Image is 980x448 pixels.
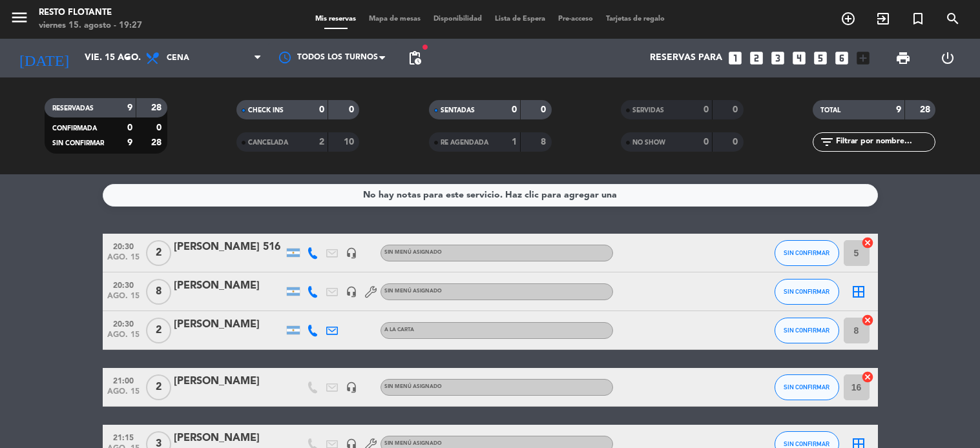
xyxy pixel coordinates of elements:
span: 20:30 [107,277,140,292]
strong: 9 [127,138,132,147]
i: looks_one [727,50,744,66]
span: SIN CONFIRMAR [784,249,829,256]
i: add_circle_outline [840,11,856,26]
strong: 0 [541,105,548,114]
span: ago. 15 [107,331,140,345]
span: 2 [146,374,171,400]
strong: 28 [151,138,164,147]
div: [PERSON_NAME] [174,316,284,333]
i: headset_mic [346,382,357,393]
i: turned_in_not [910,11,926,26]
i: looks_5 [812,50,829,66]
i: filter_list [819,134,835,150]
div: Resto Flotante [39,6,142,19]
i: headset_mic [346,247,357,259]
i: cancel [861,236,874,249]
span: SIN CONFIRMAR [52,140,104,147]
strong: 8 [541,137,548,147]
i: arrow_drop_down [120,50,136,66]
i: add_box [855,50,871,66]
span: Pre-acceso [552,15,599,23]
span: 2 [146,240,171,266]
i: exit_to_app [875,11,891,26]
strong: 28 [920,105,933,114]
span: Sin menú asignado [384,384,442,389]
span: A la carta [384,327,414,332]
span: Cena [167,54,189,63]
span: SIN CONFIRMAR [784,440,829,447]
div: viernes 15. agosto - 19:27 [39,19,142,32]
span: SIN CONFIRMAR [784,327,829,334]
strong: 1 [512,137,517,147]
span: Mis reservas [309,15,362,23]
strong: 0 [704,105,709,114]
span: CANCELADA [248,139,288,146]
strong: 0 [733,105,740,114]
i: power_settings_new [940,50,955,66]
div: [PERSON_NAME] [174,278,284,294]
button: SIN CONFIRMAR [775,240,839,266]
strong: 0 [512,105,517,114]
span: ago. 15 [107,292,140,307]
span: 21:15 [107,429,140,444]
span: 20:30 [107,238,140,253]
strong: 0 [127,123,132,132]
button: SIN CONFIRMAR [775,374,839,400]
span: Lista de Espera [488,15,552,23]
strong: 2 [319,137,324,147]
span: ago. 15 [107,387,140,402]
strong: 9 [127,103,132,112]
strong: 0 [156,123,164,132]
span: RE AGENDADA [441,139,488,146]
strong: 9 [896,105,901,114]
i: border_all [851,284,866,300]
div: [PERSON_NAME] [174,373,284,390]
strong: 28 [151,103,164,112]
span: 8 [146,279,171,305]
span: Mapa de mesas [362,15,427,23]
span: SERVIDAS [632,107,664,114]
span: CHECK INS [248,107,284,114]
span: CONFIRMADA [52,125,97,132]
span: Reservas para [650,53,722,63]
button: SIN CONFIRMAR [775,318,839,343]
i: headset_mic [346,286,357,298]
button: menu [10,8,29,32]
i: [DATE] [10,44,78,72]
strong: 0 [704,137,709,147]
div: [PERSON_NAME] [174,430,284,447]
span: SENTADAS [441,107,475,114]
strong: 10 [344,137,357,147]
i: looks_two [748,50,765,66]
span: TOTAL [820,107,840,114]
span: Sin menú asignado [384,441,442,446]
div: LOG OUT [926,39,970,77]
span: Tarjetas de regalo [599,15,671,23]
strong: 0 [733,137,740,147]
span: pending_actions [407,50,422,66]
i: menu [10,8,29,27]
i: cancel [861,314,874,327]
span: RESERVADAS [52,105,94,112]
div: No hay notas para este servicio. Haz clic para agregar una [363,188,617,203]
i: looks_6 [833,50,850,66]
i: search [945,11,961,26]
span: 21:00 [107,372,140,387]
span: print [895,50,911,66]
span: Disponibilidad [427,15,488,23]
span: SIN CONFIRMAR [784,288,829,295]
span: NO SHOW [632,139,665,146]
span: Sin menú asignado [384,289,442,294]
strong: 0 [349,105,357,114]
span: fiber_manual_record [421,43,429,51]
input: Filtrar por nombre... [835,135,935,149]
i: looks_4 [791,50,808,66]
span: Sin menú asignado [384,250,442,255]
span: 20:30 [107,316,140,331]
strong: 0 [319,105,324,114]
div: [PERSON_NAME] 516 [174,239,284,256]
span: SIN CONFIRMAR [784,383,829,391]
i: cancel [861,371,874,383]
span: ago. 15 [107,253,140,268]
i: looks_3 [769,50,786,66]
